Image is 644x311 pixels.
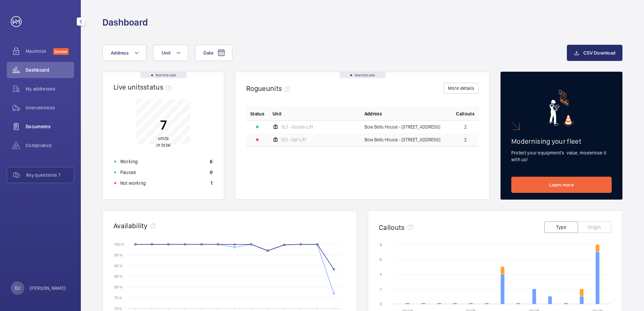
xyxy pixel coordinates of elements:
[162,50,170,56] span: Unit
[111,50,129,56] span: Address
[120,169,136,176] p: Paused
[266,84,293,93] span: units
[210,169,213,176] p: 0
[211,180,213,186] p: 1
[120,158,138,165] p: Working
[380,287,382,291] text: 2
[26,85,74,92] span: My addresses
[114,285,123,289] text: 80 %
[464,125,467,129] span: 2
[114,242,124,246] text: 100 %
[380,257,382,262] text: 6
[140,72,187,78] div: Real time data
[195,45,232,61] button: Date
[156,116,170,133] p: 7
[511,149,612,163] p: Protect your equipment's value, modernise it with us!
[511,137,612,145] h2: Modernising your fleet
[379,223,405,232] h2: Callouts
[210,158,213,165] p: 6
[380,302,382,306] text: 0
[464,137,467,142] span: 2
[114,296,122,300] text: 75 %
[203,50,213,56] span: Date
[444,83,479,94] button: More details
[102,16,148,29] h1: Dashboard
[53,48,69,55] span: Discover
[281,137,306,142] span: VL1 - Car Lift
[26,123,74,130] span: Documents
[340,72,386,78] div: Real time data
[26,142,74,149] span: Compliance
[544,221,578,233] button: Type
[114,263,123,268] text: 90 %
[380,272,382,277] text: 4
[549,90,574,126] img: marketing-card.svg
[114,221,148,230] h2: Availability
[578,221,611,233] button: Origin
[120,180,146,186] p: Not working
[26,67,74,73] span: Dashboard
[156,135,170,148] p: in total
[114,83,174,91] h2: Live units
[567,45,622,61] button: CSV Download
[102,45,147,61] button: Address
[26,104,74,111] span: Interventions
[26,48,53,55] span: Maximize
[364,110,382,117] span: Address
[583,50,615,56] span: CSV Download
[511,177,612,193] a: Learn more
[281,125,313,129] span: GL1 - Goods Lift
[143,83,174,91] span: status
[456,110,475,117] span: Callouts
[380,242,382,247] text: 8
[364,137,440,142] span: Bow Bells House - [STREET_ADDRESS]
[250,110,264,117] p: Status
[272,110,282,117] span: Unit
[114,274,123,279] text: 85 %
[364,125,440,129] span: Bow Bells House - [STREET_ADDRESS]
[30,285,66,291] p: [PERSON_NAME]
[26,172,74,178] span: Any questions ?
[114,252,123,257] text: 95 %
[15,285,20,291] p: DJ
[153,45,188,61] button: Unit
[246,84,293,93] h2: Rogue
[114,306,122,311] text: 70 %
[158,136,169,141] span: units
